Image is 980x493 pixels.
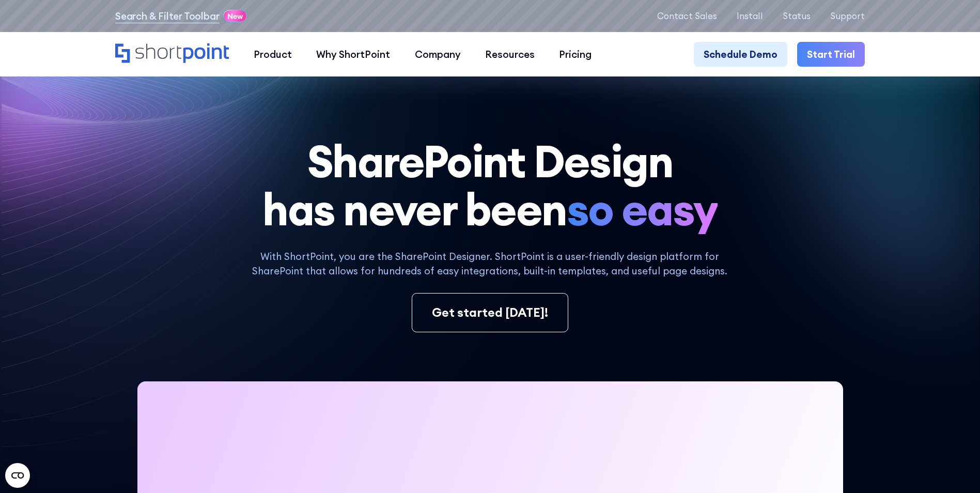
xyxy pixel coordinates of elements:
a: Install [737,11,763,21]
span: so easy [567,186,718,234]
a: Status [783,11,811,21]
a: Home [115,43,229,65]
div: Product [254,47,292,61]
a: Get started [DATE]! [412,293,568,332]
a: Search & Filter Toolbar [115,9,220,23]
div: Why ShortPoint [316,47,390,61]
a: Resources [473,42,547,66]
p: With ShortPoint, you are the SharePoint Designer. ShortPoint is a user-friendly design platform f... [242,249,738,279]
a: Schedule Demo [694,42,787,66]
a: Company [402,42,473,66]
div: Company [415,47,461,61]
button: Open CMP widget [5,463,30,488]
a: Support [830,11,865,21]
div: Pricing [559,47,592,61]
a: Contact Sales [657,11,717,21]
a: Start Trial [797,42,865,66]
a: Pricing [547,42,604,66]
div: Resources [485,47,535,61]
a: Why ShortPoint [304,42,402,66]
div: Get started [DATE]! [432,303,548,322]
h1: SharePoint Design has never been [115,137,865,235]
a: Product [241,42,304,66]
iframe: Chat Widget [794,373,980,493]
